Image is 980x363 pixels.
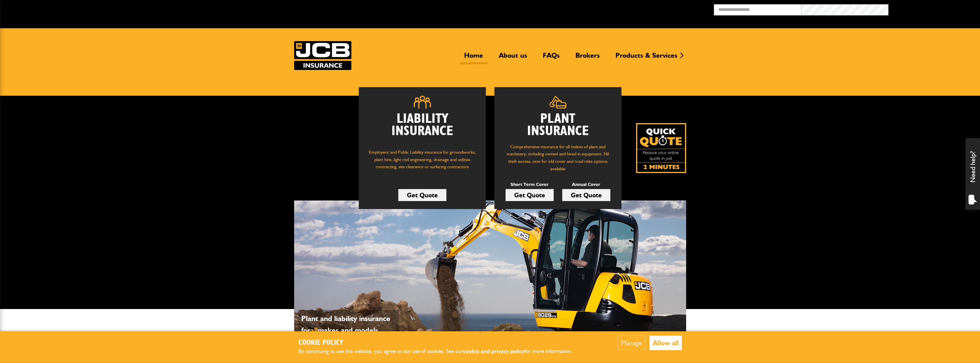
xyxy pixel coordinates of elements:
a: cookie and privacy policy [463,348,524,354]
p: Employers' and Public Liability insurance for groundworks, plant hire, light civil engineering, d... [367,149,477,176]
img: JCB Insurance Services logo [294,41,351,70]
a: Get Quote [506,189,554,201]
button: Broker Login [888,4,976,13]
h2: Cookie Policy [298,338,582,347]
a: Home [460,51,487,64]
h2: Liability Insurance [367,113,477,143]
a: Products & Services [611,51,682,64]
p: Plant and liability insurance for makes and models... [301,313,396,336]
button: Allow all [650,336,682,350]
a: Get your insurance quote isn just 2-minutes [636,123,686,173]
span: all [310,326,318,335]
a: Brokers [571,51,604,64]
button: Manage [618,336,645,350]
a: Get Quote [562,189,610,201]
a: JCB Insurance Services [294,41,351,70]
p: By continuing to use this website, you agree to our use of cookies. See our for more information. [298,347,582,356]
a: About us [494,51,531,64]
img: Quick Quote [636,123,686,173]
a: Get Quote [398,189,446,201]
div: Need help? [966,138,980,210]
h2: Plant Insurance [503,113,613,137]
p: Comprehensive insurance for all makes of plant and machinery, including owned and hired in equipm... [503,143,613,172]
a: FAQs [538,51,564,64]
p: Annual Cover [562,181,610,188]
p: Short Term Cover [506,181,554,188]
